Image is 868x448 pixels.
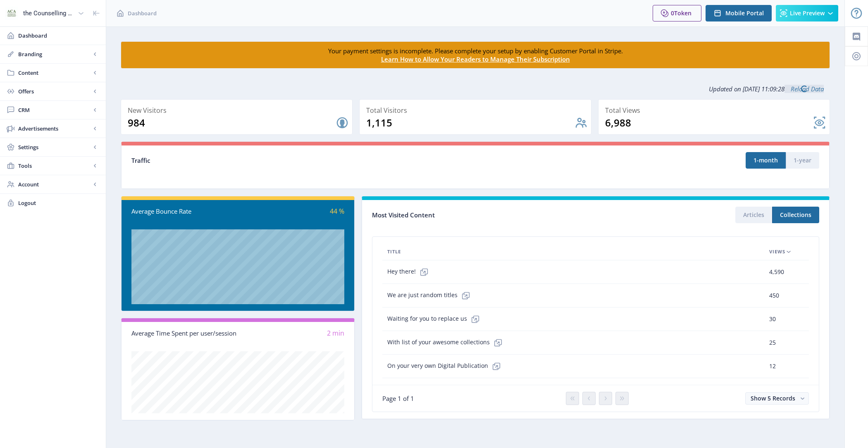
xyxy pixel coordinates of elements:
[387,287,474,304] span: We are just random titles
[18,106,91,114] span: CRM
[128,9,157,17] span: Dashboard
[387,247,401,257] span: Title
[18,124,91,133] span: Advertisements
[674,9,692,17] span: Token
[330,207,344,216] span: 44 %
[790,10,825,17] span: Live Preview
[18,162,91,170] span: Tools
[776,5,838,21] button: Live Preview
[769,247,785,257] span: Views
[706,5,772,21] button: Mobile Portal
[786,152,819,169] button: 1-year
[751,394,795,402] span: Show 5 Records
[18,87,91,95] span: Offers
[605,105,826,116] div: Total Views
[653,5,701,21] button: 0Token
[18,69,91,77] span: Content
[382,394,414,403] span: Page 1 of 1
[769,361,776,371] span: 12
[387,334,506,351] span: With list of your awesome collections
[18,31,99,40] span: Dashboard
[381,55,570,63] a: Learn How to Allow Your Readers to Manage Their Subscription
[769,338,776,348] span: 25
[297,47,654,63] div: Your payment settings is incomplete. Please complete your setup by enabling Customer Portal in St...
[18,180,91,188] span: Account
[372,209,596,222] div: Most Visited Content
[366,105,587,116] div: Total Visitors
[725,10,764,17] span: Mobile Portal
[366,116,574,129] div: 1,115
[769,291,779,300] span: 450
[131,207,238,216] div: Average Bounce Rate
[131,156,475,165] div: Traffic
[735,207,772,223] button: Articles
[605,116,813,129] div: 6,988
[18,50,91,58] span: Branding
[387,311,484,327] span: Waiting for you to replace us
[785,85,824,93] a: Reload Data
[769,267,784,277] span: 4,590
[387,358,505,374] span: On your very own Digital Publication
[23,4,74,22] div: the Counselling Australia Magazine
[131,329,238,338] div: Average Time Spent per user/session
[387,264,432,280] span: Hey there!
[18,199,99,207] span: Logout
[18,143,91,151] span: Settings
[128,105,349,116] div: New Visitors
[772,207,819,223] button: Collections
[769,314,776,324] span: 30
[745,392,809,405] button: Show 5 Records
[238,329,345,338] div: 2 min
[746,152,786,169] button: 1-month
[128,116,336,129] div: 984
[121,79,830,99] div: Updated on [DATE] 11:09:28
[5,7,18,20] img: properties.app_icon.jpeg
